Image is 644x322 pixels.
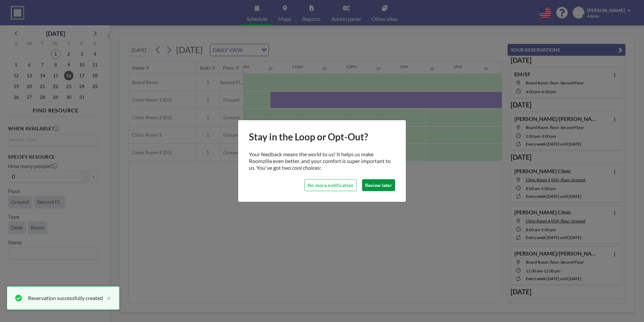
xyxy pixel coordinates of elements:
[249,131,395,143] h1: Stay in the Loop or Opt-Out?
[304,179,357,191] button: No more notification
[28,294,103,302] div: Reservation successfully created
[103,294,111,302] button: close
[362,179,395,191] button: Review later
[249,151,395,171] p: Your feedback means the world to us! It helps us make Roomzilla even better, and your comfort is ...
